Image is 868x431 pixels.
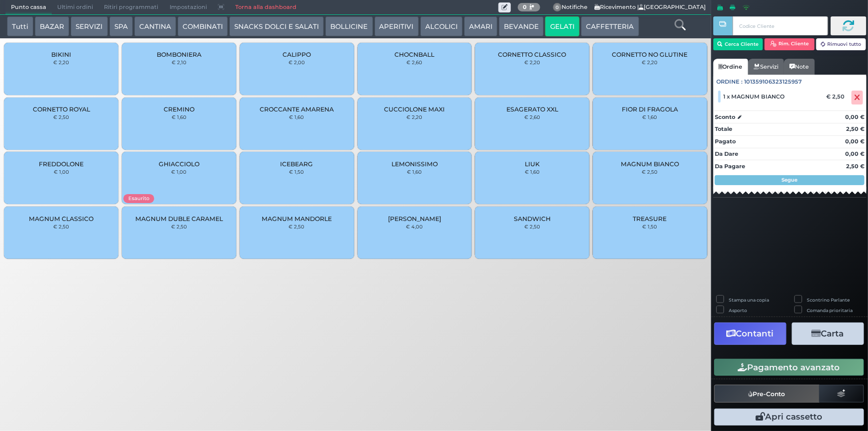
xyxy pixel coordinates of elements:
b: 0 [523,3,527,10]
span: MAGNUM CLASSICO [29,215,94,222]
small: € 2,50 [289,223,305,229]
span: FREDDOLONE [39,160,84,168]
span: ICEBEARG [281,160,313,168]
strong: 0,00 € [845,150,865,157]
a: Torna alla dashboard [230,0,302,14]
span: CUCCIOLONE MAXI [384,106,445,113]
label: Asporto [729,307,747,314]
span: CORNETTO NO GLUTINE [612,51,688,58]
small: € 1,60 [643,114,658,120]
span: [PERSON_NAME] [388,215,441,222]
small: € 2,20 [53,59,69,65]
span: Ordine : [717,78,743,86]
small: € 1,00 [54,169,69,175]
button: SNACKS DOLCI E SALATI [229,16,324,36]
input: Codice Cliente [733,16,828,35]
label: Comanda prioritaria [807,307,853,314]
span: MAGNUM DUBLE CARAMEL [135,215,223,222]
small: € 1,50 [643,223,658,229]
span: Ritiri programmati [98,0,164,14]
button: CANTINA [134,16,176,36]
small: € 2,60 [524,114,540,120]
strong: Pagato [715,138,736,145]
span: Punto cassa [5,0,52,14]
span: 0 [553,3,562,12]
span: CHOCNBALL [394,51,434,58]
button: Apri cassetto [714,409,864,426]
button: AMARI [464,16,497,36]
small: € 1,50 [289,169,304,175]
button: GELATI [545,16,579,36]
span: LEMONISSIMO [391,160,438,168]
button: Cerca Cliente [713,38,764,50]
button: APERITIVI [375,16,419,36]
span: BIKINI [51,51,71,58]
button: BAZAR [35,16,69,36]
strong: Da Pagare [715,163,745,170]
small: € 1,60 [289,114,304,120]
span: CROCCANTE AMARENA [260,106,334,113]
small: € 2,20 [524,59,540,65]
span: GHIACCIOLO [159,160,199,168]
span: BOMBONIERA [157,51,201,58]
a: Note [784,59,814,75]
span: MAGNUM BIANCO [621,160,679,168]
span: ESAGERATO XXL [506,106,558,113]
span: CORNETTO ROYAL [33,106,90,113]
small: € 1,00 [171,169,187,175]
small: € 2,50 [524,223,540,229]
small: € 1,60 [407,169,422,175]
span: SANDWICH [514,215,551,222]
span: 1 x MAGNUM BIANCO [724,93,785,100]
span: Impostazioni [164,0,212,14]
small: € 2,10 [172,59,187,65]
strong: Segue [782,177,798,183]
button: Pre-Conto [714,385,820,403]
small: € 2,60 [406,59,422,65]
small: € 1,60 [172,114,187,120]
button: SERVIZI [71,16,107,36]
span: CREMINO [164,106,194,113]
button: Pagamento avanzato [714,359,864,376]
strong: Sconto [715,113,735,121]
strong: 2,50 € [846,125,865,132]
span: FIOR DI FRAGOLA [622,106,678,113]
small: € 2,20 [406,114,422,120]
label: Stampa una copia [729,297,769,303]
button: COMBINATI [178,16,228,36]
strong: 0,00 € [845,113,865,120]
button: CAFFETTERIA [581,16,639,36]
strong: Totale [715,125,732,132]
span: MAGNUM MANDORLE [262,215,332,222]
span: CALIPPO [283,51,311,58]
button: Rim. Cliente [765,38,815,50]
span: 101359106323125957 [745,78,802,86]
button: Rimuovi tutto [816,38,867,50]
small: € 2,50 [53,114,69,120]
span: TREASURE [633,215,667,222]
label: Scontrino Parlante [807,297,850,303]
small: € 4,00 [406,223,423,229]
button: Carta [792,323,864,345]
small: € 2,50 [642,169,658,175]
button: Tutti [7,16,33,36]
strong: 0,00 € [845,138,865,145]
a: Ordine [713,59,748,75]
span: Esaurito [123,194,154,203]
strong: Da Dare [715,150,738,157]
small: € 1,60 [525,169,540,175]
button: SPA [109,16,133,36]
span: LIUK [525,160,540,168]
button: BEVANDE [499,16,544,36]
button: BOLLICINE [325,16,373,36]
span: CORNETTO CLASSICO [498,51,567,58]
a: Servizi [748,59,784,75]
small: € 2,50 [53,223,69,229]
small: € 2,50 [171,223,187,229]
small: € 2,00 [289,59,305,65]
button: Contanti [714,323,786,345]
span: Ultimi ordini [52,0,98,14]
div: € 2,50 [825,93,850,100]
small: € 2,20 [642,59,658,65]
button: ALCOLICI [420,16,463,36]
